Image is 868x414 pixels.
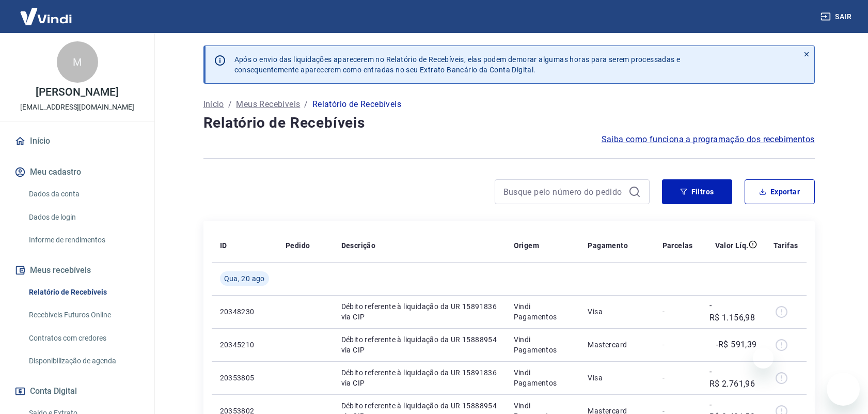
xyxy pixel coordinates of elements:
div: M [57,41,98,83]
p: -R$ 1.156,98 [709,299,757,324]
a: Contratos com credores [25,328,142,349]
p: Origem [514,240,539,251]
p: Valor Líq. [715,240,749,251]
p: Vindi Pagamentos [514,334,572,355]
a: Início [12,130,142,152]
a: Início [203,98,224,111]
p: Tarifas [774,240,798,251]
p: - [662,373,693,383]
p: 20345210 [220,340,269,350]
p: - [662,340,693,350]
a: Relatório de Recebíveis [25,282,142,303]
p: Visa [588,373,645,383]
p: Visa [588,306,645,317]
a: Recebíveis Futuros Online [25,304,142,326]
p: Após o envio das liquidações aparecerem no Relatório de Recebíveis, elas podem demorar algumas ho... [234,54,681,75]
a: Disponibilização de agenda [25,350,142,372]
button: Conta Digital [12,380,142,403]
p: Débito referente à liquidação da UR 15888954 via CIP [341,334,497,355]
p: Vindi Pagamentos [514,301,572,322]
p: Pagamento [588,240,628,251]
p: Vindi Pagamentos [514,367,572,388]
p: Débito referente à liquidação da UR 15891836 via CIP [341,301,497,322]
p: Débito referente à liquidação da UR 15891836 via CIP [341,367,497,388]
a: Dados de login [25,207,142,228]
button: Sair [818,7,856,26]
p: [PERSON_NAME] [36,87,118,98]
button: Filtros [662,179,732,204]
p: Mastercard [588,340,645,350]
a: Meus Recebíveis [236,98,300,111]
p: Relatório de Recebíveis [312,98,401,111]
p: / [304,98,308,111]
p: Parcelas [662,240,693,251]
p: Pedido [286,240,310,251]
p: [EMAIL_ADDRESS][DOMAIN_NAME] [20,102,134,113]
a: Informe de rendimentos [25,229,142,251]
button: Exportar [745,179,815,204]
p: / [228,98,232,111]
p: 20348230 [220,306,269,317]
button: Meus recebíveis [12,259,142,282]
button: Meu cadastro [12,161,142,183]
p: -R$ 591,39 [716,339,757,351]
p: ID [220,240,227,251]
input: Busque pelo número do pedido [503,184,624,200]
a: Saiba como funciona a programação dos recebimentos [602,133,815,146]
img: Vindi [12,1,80,32]
span: Qua, 20 ago [224,273,265,284]
iframe: Botão para abrir a janela de mensagens [827,373,860,406]
p: 20353805 [220,373,269,383]
a: Dados da conta [25,183,142,205]
h4: Relatório de Recebíveis [203,113,815,133]
p: - [662,306,693,317]
iframe: Fechar mensagem [753,348,774,369]
p: Descrição [341,240,376,251]
p: -R$ 2.761,96 [709,365,757,390]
